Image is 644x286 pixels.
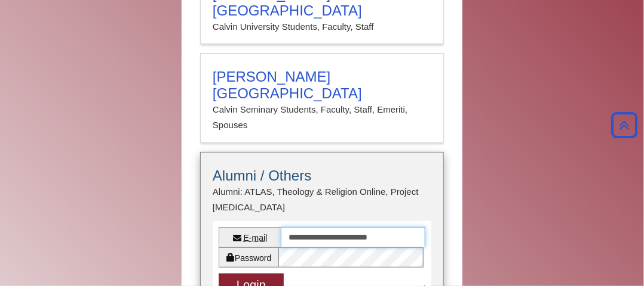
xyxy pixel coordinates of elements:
[608,119,641,132] a: Back to Top
[244,233,268,243] abbr: E-mail or username
[213,167,431,216] summary: Alumni / OthersAlumni: ATLAS, Theology & Religion Online, Project [MEDICAL_DATA]
[213,167,431,184] h3: Alumni / Others
[213,69,431,102] h3: [PERSON_NAME][GEOGRAPHIC_DATA]
[213,184,431,216] p: Alumni: ATLAS, Theology & Religion Online, Project [MEDICAL_DATA]
[219,247,278,268] label: Password
[200,53,444,143] a: [PERSON_NAME][GEOGRAPHIC_DATA]Calvin Seminary Students, Faculty, Staff, Emeriti, Spouses
[213,102,431,133] p: Calvin Seminary Students, Faculty, Staff, Emeriti, Spouses
[213,19,431,35] p: Calvin University Students, Faculty, Staff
